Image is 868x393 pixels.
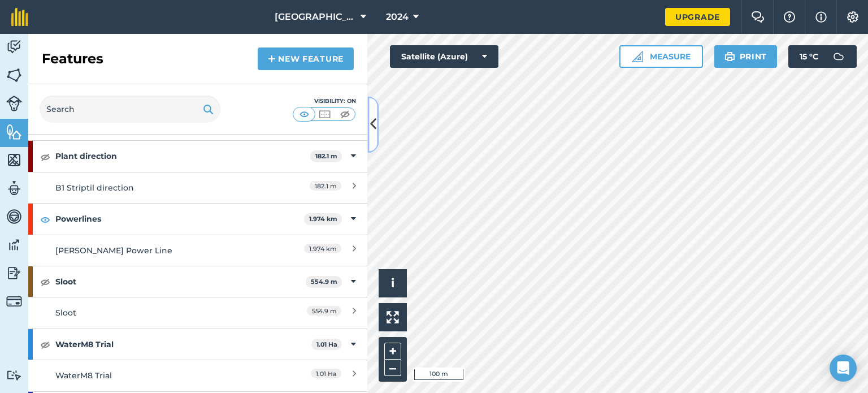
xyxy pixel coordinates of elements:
[55,141,310,171] strong: Plant direction
[310,181,341,191] span: 182.1 m
[714,45,778,68] button: Print
[258,47,354,70] a: New feature
[815,10,827,24] img: svg+xml;base64,PHN2ZyB4bWxucz0iaHR0cDovL3d3dy53My5vcmcvMjAwMC9zdmciIHdpZHRoPSIxNyIgaGVpZ2h0PSIxNy...
[632,51,643,62] img: Ruler icon
[55,329,311,360] strong: WaterM8 Trial
[665,8,730,26] a: Upgrade
[309,215,337,223] strong: 1.974 km
[28,360,367,391] a: WaterM8 Trial1.01 Ha
[268,52,276,66] img: svg+xml;base64,PHN2ZyB4bWxucz0iaHR0cDovL3d3dy53My5vcmcvMjAwMC9zdmciIHdpZHRoPSIxNCIgaGVpZ2h0PSIyNC...
[390,45,498,68] button: Satellite (Azure)
[384,343,401,360] button: +
[6,180,22,197] img: svg+xml;base64,PD94bWwgdmVyc2lvbj0iMS4wIiBlbmNvZGluZz0idXRmLTgiPz4KPCEtLSBHZW5lcmF0b3I6IEFkb2JlIE...
[297,109,311,120] img: svg+xml;base64,PHN2ZyB4bWxucz0iaHR0cDovL3d3dy53My5vcmcvMjAwMC9zdmciIHdpZHRoPSI1MCIgaGVpZ2h0PSI0MC...
[391,276,394,290] span: i
[28,204,367,234] div: Powerlines1.974 km
[28,235,367,266] a: [PERSON_NAME] Power Line1.974 km
[6,38,22,55] img: svg+xml;base64,PD94bWwgdmVyc2lvbj0iMS4wIiBlbmNvZGluZz0idXRmLTgiPz4KPCEtLSBHZW5lcmF0b3I6IEFkb2JlIE...
[6,370,22,381] img: svg+xml;base64,PD94bWwgdmVyc2lvbj0iMS4wIiBlbmNvZGluZz0idXRmLTgiPz4KPCEtLSBHZW5lcmF0b3I6IEFkb2JlIE...
[40,338,50,351] img: svg+xml;base64,PHN2ZyB4bWxucz0iaHR0cDovL3d3dy53My5vcmcvMjAwMC9zdmciIHdpZHRoPSIxOCIgaGVpZ2h0PSIyNC...
[293,97,356,106] div: Visibility: On
[379,269,407,297] button: i
[28,172,367,203] a: B1 Striptil direction182.1 m
[40,96,220,123] input: Search
[55,306,256,319] div: Sloot
[28,329,367,360] div: WaterM8 Trial1.01 Ha
[6,96,22,111] img: svg+xml;base64,PD94bWwgdmVyc2lvbj0iMS4wIiBlbmNvZGluZz0idXRmLTgiPz4KPCEtLSBHZW5lcmF0b3I6IEFkb2JlIE...
[40,275,50,288] img: svg+xml;base64,PHN2ZyB4bWxucz0iaHR0cDovL3d3dy53My5vcmcvMjAwMC9zdmciIHdpZHRoPSIxOCIgaGVpZ2h0PSIyNC...
[28,266,367,297] div: Sloot554.9 m
[55,182,256,194] div: B1 Striptil direction
[751,11,765,23] img: Two speech bubbles overlapping with the left bubble in the forefront
[40,150,50,163] img: svg+xml;base64,PHN2ZyB4bWxucz0iaHR0cDovL3d3dy53My5vcmcvMjAwMC9zdmciIHdpZHRoPSIxOCIgaGVpZ2h0PSIyNC...
[55,266,306,297] strong: Sloot
[203,102,214,116] img: svg+xml;base64,PHN2ZyB4bWxucz0iaHR0cDovL3d3dy53My5vcmcvMjAwMC9zdmciIHdpZHRoPSIxOSIgaGVpZ2h0PSIyNC...
[724,50,735,63] img: svg+xml;base64,PHN2ZyB4bWxucz0iaHR0cDovL3d3dy53My5vcmcvMjAwMC9zdmciIHdpZHRoPSIxOSIgaGVpZ2h0PSIyNC...
[338,109,352,120] img: svg+xml;base64,PHN2ZyB4bWxucz0iaHR0cDovL3d3dy53My5vcmcvMjAwMC9zdmciIHdpZHRoPSI1MCIgaGVpZ2h0PSI0MC...
[55,244,256,257] div: [PERSON_NAME] Power Line
[311,369,341,378] span: 1.01 Ha
[6,123,22,140] img: svg+xml;base64,PHN2ZyB4bWxucz0iaHR0cDovL3d3dy53My5vcmcvMjAwMC9zdmciIHdpZHRoPSI1NiIgaGVpZ2h0PSI2MC...
[6,67,22,84] img: svg+xml;base64,PHN2ZyB4bWxucz0iaHR0cDovL3d3dy53My5vcmcvMjAwMC9zdmciIHdpZHRoPSI1NiIgaGVpZ2h0PSI2MC...
[315,152,337,160] strong: 182.1 m
[387,311,399,323] img: Four arrows, one pointing top left, one top right, one bottom right and the last bottom left
[55,204,304,234] strong: Powerlines
[386,10,409,24] span: 2024
[40,213,50,226] img: svg+xml;base64,PHN2ZyB4bWxucz0iaHR0cDovL3d3dy53My5vcmcvMjAwMC9zdmciIHdpZHRoPSIxOCIgaGVpZ2h0PSIyNC...
[304,244,341,253] span: 1.974 km
[6,152,22,169] img: svg+xml;base64,PHN2ZyB4bWxucz0iaHR0cDovL3d3dy53My5vcmcvMjAwMC9zdmciIHdpZHRoPSI1NiIgaGVpZ2h0PSI2MC...
[846,11,860,23] img: A cog icon
[307,306,341,316] span: 554.9 m
[827,45,850,68] img: svg+xml;base64,PD94bWwgdmVyc2lvbj0iMS4wIiBlbmNvZGluZz0idXRmLTgiPz4KPCEtLSBHZW5lcmF0b3I6IEFkb2JlIE...
[42,50,103,68] h2: Features
[28,141,367,171] div: Plant direction182.1 m
[316,340,337,348] strong: 1.01 Ha
[11,8,28,26] img: fieldmargin Logo
[384,360,401,376] button: –
[275,10,356,24] span: [GEOGRAPHIC_DATA] (Pty) Ltd
[6,265,22,282] img: svg+xml;base64,PD94bWwgdmVyc2lvbj0iMS4wIiBlbmNvZGluZz0idXRmLTgiPz4KPCEtLSBHZW5lcmF0b3I6IEFkb2JlIE...
[800,45,818,68] span: 15 ° C
[6,208,22,225] img: svg+xml;base64,PD94bWwgdmVyc2lvbj0iMS4wIiBlbmNvZGluZz0idXRmLTgiPz4KPCEtLSBHZW5lcmF0b3I6IEFkb2JlIE...
[6,236,22,253] img: svg+xml;base64,PD94bWwgdmVyc2lvbj0iMS4wIiBlbmNvZGluZz0idXRmLTgiPz4KPCEtLSBHZW5lcmF0b3I6IEFkb2JlIE...
[55,369,256,382] div: WaterM8 Trial
[6,293,22,309] img: svg+xml;base64,PD94bWwgdmVyc2lvbj0iMS4wIiBlbmNvZGluZz0idXRmLTgiPz4KPCEtLSBHZW5lcmF0b3I6IEFkb2JlIE...
[783,11,796,23] img: A question mark icon
[311,278,337,286] strong: 554.9 m
[318,109,332,120] img: svg+xml;base64,PHN2ZyB4bWxucz0iaHR0cDovL3d3dy53My5vcmcvMjAwMC9zdmciIHdpZHRoPSI1MCIgaGVpZ2h0PSI0MC...
[830,355,857,382] div: Open Intercom Messenger
[619,45,703,68] button: Measure
[28,297,367,328] a: Sloot554.9 m
[788,45,857,68] button: 15 °C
